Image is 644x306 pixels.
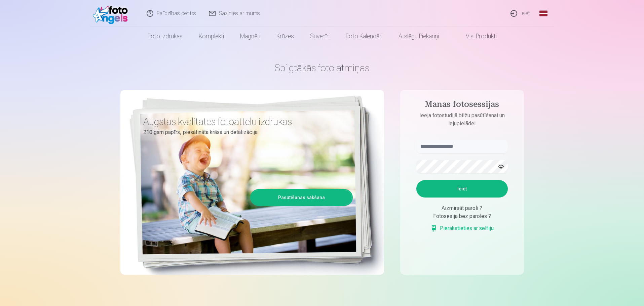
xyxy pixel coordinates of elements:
[143,116,348,128] h3: Augstas kvalitātes fotoattēlu izdrukas
[447,27,505,46] a: Visi produkti
[390,27,447,46] a: Atslēgu piekariņi
[251,190,352,205] a: Pasūtīšanas sākšana
[410,99,515,112] h4: Manas fotosessijas
[416,212,508,220] div: Fotosesija bez paroles ?
[140,27,191,46] a: Foto izdrukas
[232,27,268,46] a: Magnēti
[430,224,494,232] a: Pierakstieties ar selfiju
[338,27,390,46] a: Foto kalendāri
[93,3,131,24] img: /fa1
[143,128,348,137] p: 210 gsm papīrs, piesātināta krāsa un detalizācija
[120,62,524,74] h1: Spilgtākās foto atmiņas
[268,27,302,46] a: Krūzes
[302,27,338,46] a: Suvenīri
[410,112,515,128] p: Ieeja fotostudijā bilžu pasūtīšanai un lejupielādei
[416,180,508,198] button: Ieiet
[191,27,232,46] a: Komplekti
[416,204,508,212] div: Aizmirsāt paroli ?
